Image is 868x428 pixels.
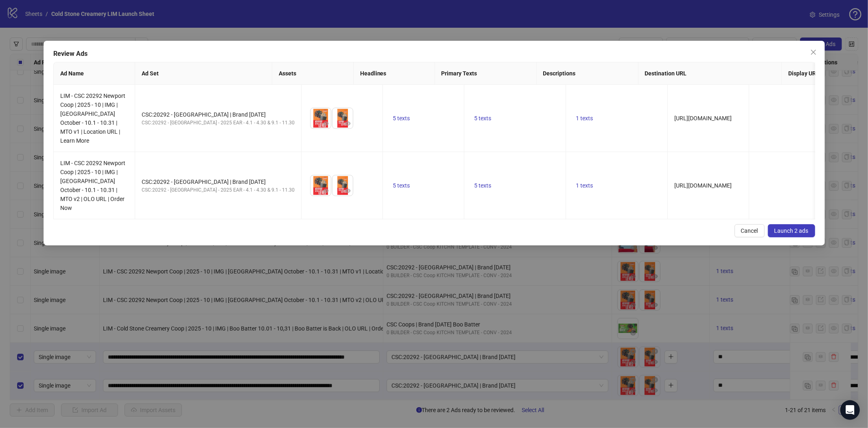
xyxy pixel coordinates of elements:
[741,227,758,234] span: Cancel
[810,49,816,55] span: close
[135,62,272,85] th: Ad Set
[389,113,413,123] button: 5 texts
[353,62,435,85] th: Headlines
[573,113,596,123] button: 1 texts
[576,182,593,189] span: 1 texts
[389,181,413,190] button: 5 texts
[782,62,863,85] th: Display URL
[142,186,295,194] div: CSC:20292 - [GEOGRAPHIC_DATA] - 2025 EAR - 4.1 - 4.30 & 9.1 - 11.30
[321,186,331,196] button: Preview
[474,115,491,121] span: 5 texts
[343,186,353,196] button: Preview
[471,181,494,190] button: 5 texts
[840,400,860,420] div: Open Intercom Messenger
[474,182,491,189] span: 5 texts
[576,115,593,121] span: 1 texts
[734,224,764,237] button: Cancel
[142,177,295,186] div: CSC:20292 - [GEOGRAPHIC_DATA] | Brand [DATE]
[343,119,353,128] button: Preview
[393,115,410,121] span: 5 texts
[393,182,410,189] span: 5 texts
[345,188,351,194] span: eye
[774,227,808,234] span: Launch 2 ads
[638,62,782,85] th: Destination URL
[142,119,295,127] div: CSC:20292 - [GEOGRAPHIC_DATA] - 2025 EAR - 4.1 - 4.30 & 9.1 - 11.30
[536,62,638,85] th: Descriptions
[53,49,815,59] div: Review Ads
[54,62,135,85] th: Ad Name
[310,108,331,128] img: Asset 1
[272,62,353,85] th: Assets
[471,113,494,123] button: 5 texts
[573,181,596,190] button: 1 texts
[323,121,329,126] span: eye
[332,108,353,128] img: Asset 2
[674,115,732,121] span: [URL][DOMAIN_NAME]
[767,224,815,237] button: Launch 2 ads
[60,93,125,144] span: LIM - CSC 20292 Newport Coop | 2025 - 10 | IMG | [GEOGRAPHIC_DATA] October - 10.1 - 10.31 | MTO v...
[435,62,536,85] th: Primary Texts
[345,121,351,126] span: eye
[310,175,331,196] img: Asset 1
[60,160,125,211] span: LIM - CSC 20292 Newport Coop | 2025 - 10 | IMG | [GEOGRAPHIC_DATA] October - 10.1 - 10.31 | MTO v...
[674,182,732,189] span: [URL][DOMAIN_NAME]
[321,119,331,128] button: Preview
[323,188,329,194] span: eye
[807,46,820,59] button: Close
[142,110,295,119] div: CSC:20292 - [GEOGRAPHIC_DATA] | Brand [DATE]
[332,175,353,196] img: Asset 2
